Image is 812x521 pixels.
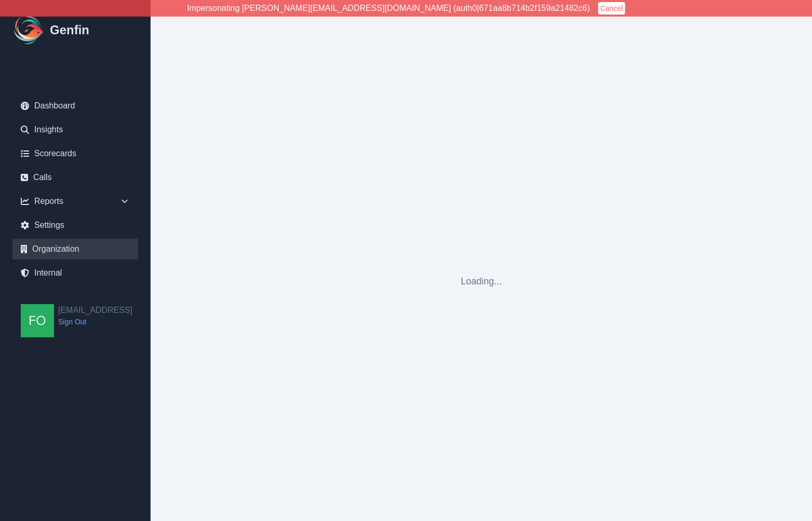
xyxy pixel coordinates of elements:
a: Internal [12,263,138,283]
img: founders@genfin.ai [21,304,54,337]
a: Settings [12,215,138,236]
h1: Genfin [50,22,89,38]
a: Scorecards [12,143,138,164]
a: Dashboard [12,95,138,116]
a: Sign Out [58,317,132,327]
a: Organization [12,239,138,259]
h2: [EMAIL_ADDRESS] [58,304,132,317]
div: Loading... [461,274,502,289]
a: Insights [12,119,138,140]
img: Logo [12,13,46,47]
button: Cancel [598,2,625,15]
a: Calls [12,167,138,188]
div: Reports [12,191,138,212]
